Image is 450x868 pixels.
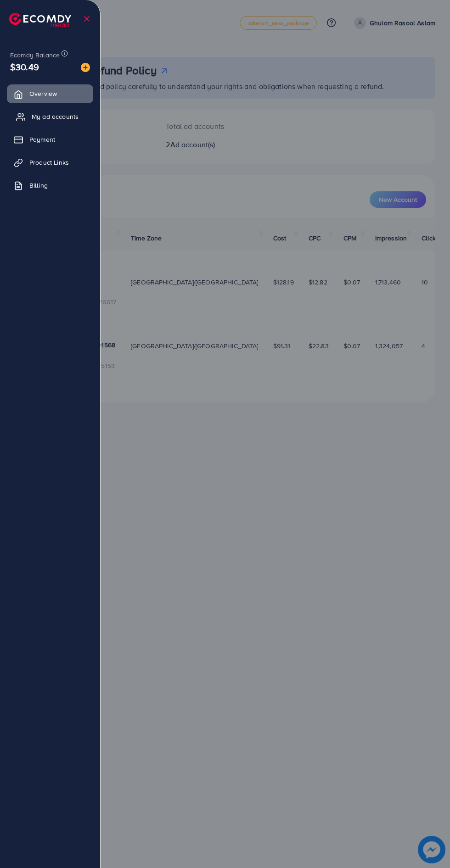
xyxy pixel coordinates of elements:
span: My ad accounts [32,112,79,121]
span: Billing [29,181,48,190]
span: Overview [29,89,57,98]
a: Billing [7,176,93,195]
span: Product Links [29,158,69,167]
span: $30.49 [10,60,39,73]
span: Payment [29,135,55,144]
a: Payment [7,130,93,149]
a: Overview [7,84,93,103]
a: Product Links [7,153,93,172]
img: logo [9,13,71,27]
span: Ecomdy Balance [10,50,60,60]
img: image [81,63,90,72]
a: My ad accounts [7,107,93,126]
